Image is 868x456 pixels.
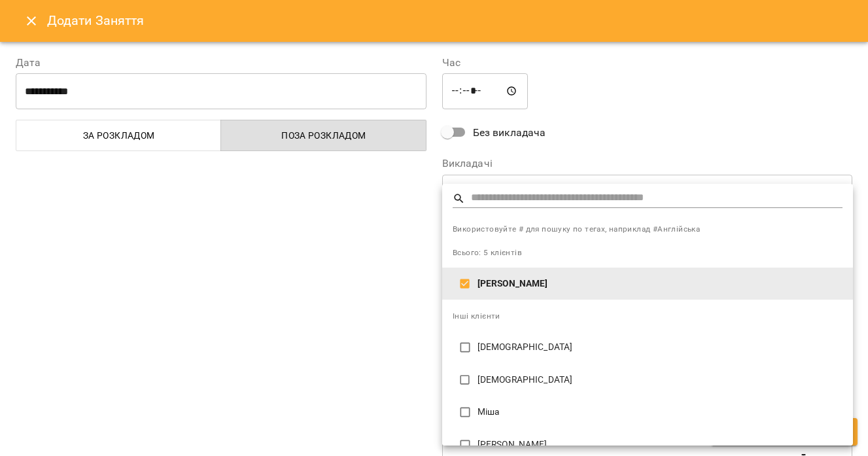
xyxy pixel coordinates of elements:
p: [PERSON_NAME] [477,438,842,451]
span: Інші клієнти [453,311,500,321]
p: [PERSON_NAME] [477,277,842,290]
span: Всього: 5 клієнтів [453,248,522,257]
p: [DEMOGRAPHIC_DATA] [477,341,842,354]
span: Використовуйте # для пошуку по тегах, наприклад #Англійська [453,223,842,236]
p: Міша [477,406,842,419]
p: [DEMOGRAPHIC_DATA] [477,374,842,387]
